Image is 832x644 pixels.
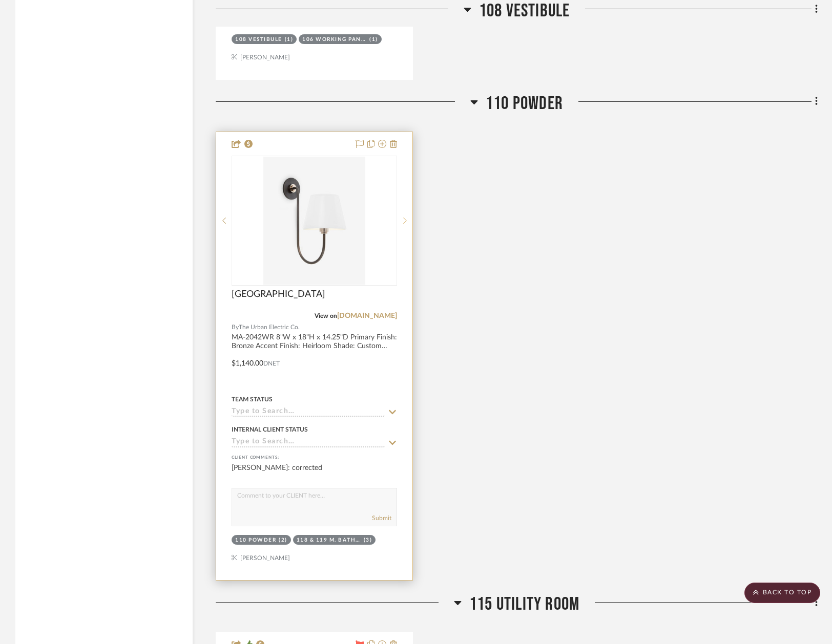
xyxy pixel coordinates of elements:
img: Nyhavn [263,157,365,285]
div: 110 POWDER [235,536,276,544]
div: (2) [279,536,287,544]
span: [GEOGRAPHIC_DATA] [232,289,325,300]
a: [DOMAIN_NAME] [337,312,397,319]
div: 106 WORKING PANTRY [302,36,367,44]
span: 115 UTILITY ROOM [469,593,579,615]
div: 1 [232,156,397,285]
div: 118 & 119 M. BATH/W.C. [297,536,361,544]
scroll-to-top-button: BACK TO TOP [744,583,820,603]
span: View on [315,313,337,319]
div: (1) [369,36,378,44]
span: By [232,323,239,332]
div: 108 VESTIBULE [235,36,282,44]
input: Type to Search… [232,438,385,447]
button: Submit [372,513,391,523]
div: (1) [285,36,294,44]
span: The Urban Electric Co. [239,323,300,332]
div: Internal Client Status [232,425,308,434]
div: (3) [364,536,372,544]
div: Team Status [232,395,273,404]
span: 110 POWDER [486,93,563,115]
input: Type to Search… [232,407,385,417]
div: [PERSON_NAME]: corrected [232,463,397,483]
